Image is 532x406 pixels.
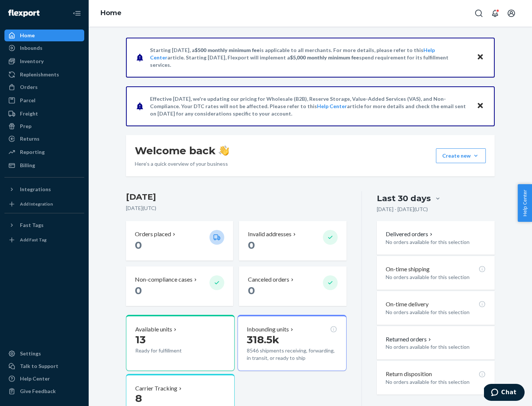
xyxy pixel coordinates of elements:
p: Ready for fulfillment [135,347,204,354]
span: 0 [135,284,142,297]
div: Help Center [20,375,50,382]
div: Replenishments [20,71,59,78]
p: [DATE] ( UTC ) [126,204,347,212]
span: 13 [135,333,146,346]
button: Open Search Box [471,6,486,21]
div: Fast Tags [20,221,44,229]
span: 318.5k [247,333,279,346]
a: Add Integration [4,198,84,210]
button: Help Center [518,184,532,222]
p: Orders placed [135,230,171,238]
div: Add Fast Tag [20,237,47,243]
button: Inbounding units318.5k8546 shipments receiving, forwarding, in transit, or ready to ship [238,315,346,371]
button: Canceled orders 0 [239,266,346,306]
p: Carrier Tracking [135,384,177,393]
button: Delivered orders [386,230,434,238]
span: 0 [248,284,255,297]
button: Fast Tags [4,219,84,231]
p: Invalid addresses [248,230,291,238]
a: Prep [4,120,84,132]
button: Returned orders [386,335,433,344]
p: Here’s a quick overview of your business [135,160,229,168]
div: Talk to Support [20,362,58,370]
a: Orders [4,81,84,93]
div: Inbounds [20,44,42,52]
a: Help Center [4,373,84,385]
p: No orders available for this selection [386,309,486,316]
p: On-time delivery [386,300,429,309]
a: Settings [4,348,84,359]
div: Reporting [20,148,45,156]
button: Integrations [4,183,84,195]
a: Home [4,30,84,41]
a: Replenishments [4,69,84,80]
p: Effective [DATE], we're updating our pricing for Wholesale (B2B), Reserve Storage, Value-Added Se... [150,95,470,117]
p: Non-compliance cases [135,275,192,284]
p: [DATE] - [DATE] ( UTC ) [377,206,428,213]
a: Returns [4,133,84,145]
h3: [DATE] [126,191,347,203]
span: $500 monthly minimum fee [195,47,260,53]
div: Last 30 days [377,193,431,204]
iframe: Opens a widget where you can chat to one of our agents [484,384,525,402]
div: Prep [20,123,31,130]
p: Starting [DATE], a is applicable to all merchants. For more details, please refer to this article... [150,47,470,69]
button: Open notifications [488,6,502,21]
ol: breadcrumbs [95,3,127,24]
div: Home [20,32,35,39]
a: Parcel [4,94,84,106]
img: Flexport logo [8,10,40,17]
div: Freight [20,110,38,117]
div: Add Integration [20,201,53,207]
div: Inventory [20,58,44,65]
button: Close [475,101,485,111]
p: No orders available for this selection [386,378,486,386]
button: Close Navigation [69,6,84,21]
div: Give Feedback [20,388,56,395]
div: Integrations [20,186,51,193]
a: Freight [4,108,84,120]
img: hand-wave emoji [219,145,229,156]
button: Create new [436,148,486,163]
a: Inbounds [4,42,84,54]
span: $5,000 monthly minimum fee [290,54,359,61]
span: 8 [135,392,142,405]
div: Settings [20,350,41,357]
button: Non-compliance cases 0 [126,266,233,306]
a: Inventory [4,55,84,67]
p: Canceled orders [248,275,289,284]
a: Reporting [4,146,84,158]
a: Billing [4,159,84,171]
button: Available units13Ready for fulfillment [126,315,235,371]
span: 0 [248,239,255,251]
div: Parcel [20,97,35,104]
div: Returns [20,135,40,142]
p: No orders available for this selection [386,343,486,351]
button: Give Feedback [4,385,84,397]
p: Inbounding units [247,325,289,334]
h1: Welcome back [135,144,229,157]
a: Help Center [317,103,347,109]
span: 0 [135,239,142,251]
a: Home [100,9,122,17]
div: Orders [20,83,38,91]
p: Available units [135,325,172,334]
p: No orders available for this selection [386,238,486,246]
a: Add Fast Tag [4,234,84,246]
div: Billing [20,162,35,169]
button: Talk to Support [4,360,84,372]
p: On-time shipping [386,265,430,273]
button: Invalid addresses 0 [239,221,346,261]
button: Open account menu [504,6,519,21]
p: No orders available for this selection [386,273,486,281]
button: Close [475,52,485,63]
p: Return disposition [386,370,432,378]
p: 8546 shipments receiving, forwarding, in transit, or ready to ship [247,347,337,362]
button: Orders placed 0 [126,221,233,261]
